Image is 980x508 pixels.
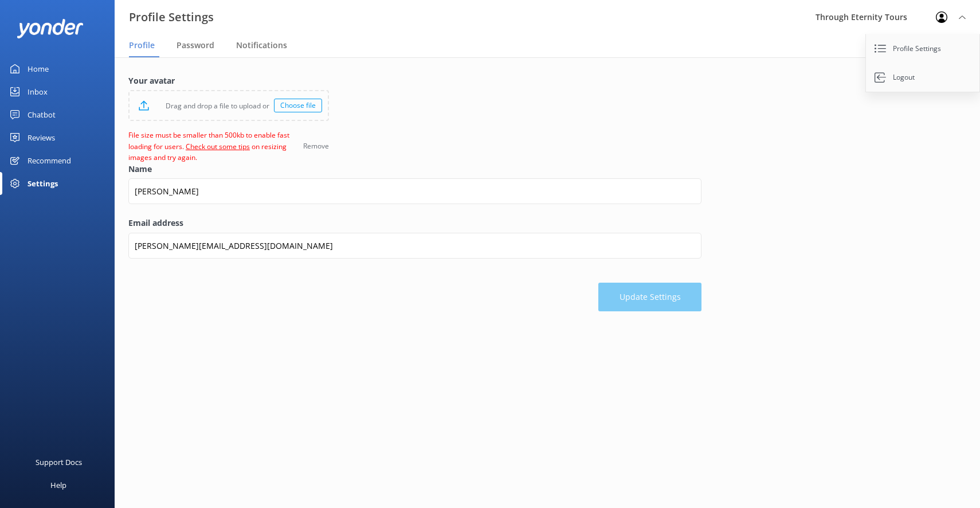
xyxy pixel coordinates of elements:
[129,8,214,26] h3: Profile Settings
[129,40,155,51] span: Profile
[128,217,701,229] label: Email address
[28,149,71,172] div: Recommend
[50,474,66,497] div: Help
[303,143,329,150] span: Remove
[36,451,82,474] div: Support Docs
[28,172,58,195] div: Settings
[186,142,250,151] a: Check out some tips
[28,80,48,103] div: Inbox
[28,57,49,80] div: Home
[128,130,296,163] span: File size must be smaller than 500 kb to enable fast loading for users. on resizing images and tr...
[17,19,83,38] img: yonder-white-logo.png
[128,163,701,175] label: Name
[236,40,287,51] span: Notifications
[274,99,322,112] div: Choose file
[149,100,274,111] p: Drag and drop a file to upload or
[303,142,329,151] button: Remove
[128,75,329,87] label: Your avatar
[28,126,55,149] div: Reviews
[28,103,56,126] div: Chatbot
[177,40,214,51] span: Password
